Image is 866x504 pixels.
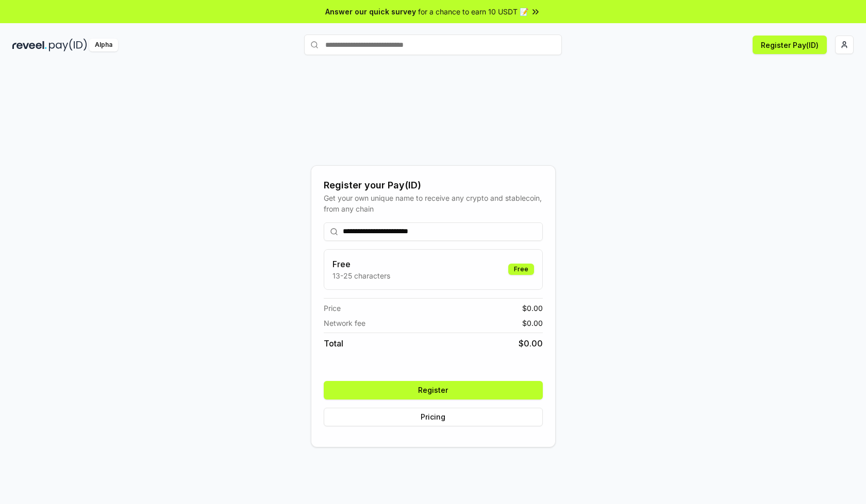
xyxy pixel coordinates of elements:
span: Network fee [324,318,365,328]
p: 13-25 characters [332,270,390,281]
img: reveel_dark [12,39,47,51]
div: Alpha [89,39,118,51]
span: $ 0.00 [519,337,543,350]
span: Answer our quick survey [325,6,416,17]
div: Free [508,264,534,275]
button: Register [324,381,543,399]
button: Register Pay(ID) [753,36,827,54]
span: $ 0.00 [522,303,543,314]
span: Price [324,303,341,314]
button: Pricing [324,408,543,426]
span: Total [324,337,343,350]
h3: Free [332,258,390,270]
div: Get your own unique name to receive any crypto and stablecoin, from any chain [324,193,543,214]
span: $ 0.00 [522,318,543,328]
span: for a chance to earn 10 USDT 📝 [418,6,528,17]
div: Register your Pay(ID) [324,178,543,193]
img: pay_id [49,39,87,51]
